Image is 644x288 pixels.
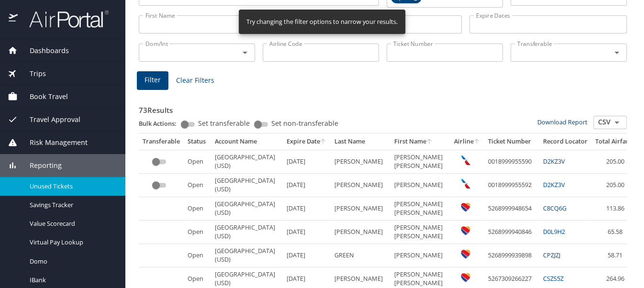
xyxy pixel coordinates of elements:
[211,244,283,267] td: [GEOGRAPHIC_DATA] (USD)
[139,99,627,116] h3: 73 Results
[484,150,539,173] td: 0018999955590
[211,221,283,244] td: [GEOGRAPHIC_DATA] (USD)
[283,133,331,150] th: Expire Date
[211,174,283,197] td: [GEOGRAPHIC_DATA] (USD)
[331,133,390,150] th: Last Name
[9,10,19,28] img: icon-airportal.png
[484,244,539,267] td: 5268999939898
[19,10,109,28] img: airportal-logo.png
[390,150,450,173] td: [PERSON_NAME] [PERSON_NAME]
[461,249,470,259] img: Southwest Airlines
[591,133,643,150] th: Total Airfare
[139,119,184,128] p: Bulk Actions:
[591,174,643,197] td: 205.00
[184,133,211,150] th: Status
[184,221,211,244] td: Open
[484,221,539,244] td: 5268999940846
[484,174,539,197] td: 0018999955592
[211,150,283,173] td: [GEOGRAPHIC_DATA] (USD)
[390,221,450,244] td: [PERSON_NAME] [PERSON_NAME]
[18,68,46,79] span: Trips
[610,46,623,59] button: Open
[184,197,211,221] td: Open
[450,133,484,150] th: Airline
[426,139,433,145] button: sort
[461,179,470,188] img: American Airlines
[543,204,566,212] a: C8CQ6G
[238,46,252,59] button: Open
[172,72,218,89] button: Clear Filters
[543,251,560,259] a: CPZJZJ
[30,219,114,228] span: Value Scorecard
[484,133,539,150] th: Ticket Number
[271,120,338,127] span: Set non-transferable
[18,114,80,125] span: Travel Approval
[211,197,283,221] td: [GEOGRAPHIC_DATA] (USD)
[610,116,623,129] button: Open
[246,12,398,31] div: Try changing the filter options to narrow your results.
[461,202,470,212] img: Southwest Airlines
[461,226,470,235] img: Southwest Airlines
[390,133,450,150] th: First Name
[18,137,88,148] span: Risk Management
[30,182,114,191] span: Unused Tickets
[283,150,331,173] td: [DATE]
[537,118,588,126] a: Download Report
[283,174,331,197] td: [DATE]
[144,74,161,86] span: Filter
[591,197,643,221] td: 113.86
[18,91,68,102] span: Book Travel
[543,157,565,166] a: D2KZ3V
[30,257,114,266] span: Domo
[137,71,168,90] button: Filter
[198,120,250,127] span: Set transferable
[30,238,114,247] span: Virtual Pay Lookup
[211,133,283,150] th: Account Name
[543,180,565,189] a: D2KZ3V
[283,197,331,221] td: [DATE]
[331,150,390,173] td: [PERSON_NAME]
[283,221,331,244] td: [DATE]
[18,160,62,171] span: Reporting
[30,200,114,210] span: Savings Tracker
[461,155,470,165] img: American Airlines
[184,244,211,267] td: Open
[18,45,69,56] span: Dashboards
[184,174,211,197] td: Open
[591,244,643,267] td: 58.71
[390,197,450,221] td: [PERSON_NAME] [PERSON_NAME]
[176,75,214,87] span: Clear Filters
[320,139,327,145] button: sort
[390,174,450,197] td: [PERSON_NAME]
[331,244,390,267] td: GREEN
[461,273,470,282] img: Southwest Airlines
[143,137,180,146] div: Transferable
[390,244,450,267] td: [PERSON_NAME]
[331,174,390,197] td: [PERSON_NAME]
[331,197,390,221] td: [PERSON_NAME]
[484,197,539,221] td: 5268999948654
[543,274,564,283] a: CSZS5Z
[591,150,643,173] td: 205.00
[591,221,643,244] td: 65.58
[543,227,565,236] a: D0L9H2
[30,276,114,285] span: IBank
[184,150,211,173] td: Open
[283,244,331,267] td: [DATE]
[331,221,390,244] td: [PERSON_NAME]
[474,139,480,145] button: sort
[539,133,591,150] th: Record Locator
